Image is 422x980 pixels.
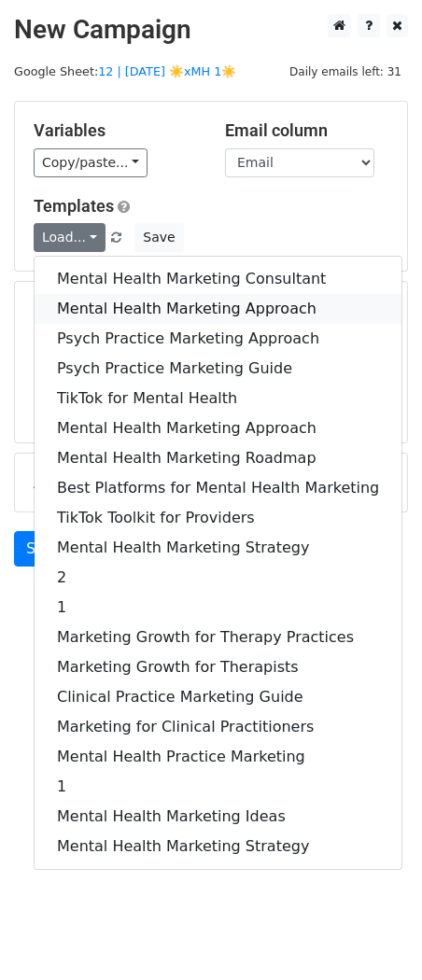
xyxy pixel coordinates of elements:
[35,832,401,861] a: Mental Health Marketing Strategy
[35,682,401,712] a: Clinical Practice Marketing Guide
[34,120,197,141] h5: Variables
[35,413,401,443] a: Mental Health Marketing Approach
[14,531,76,567] a: Send
[283,64,408,78] a: Daily emails left: 31
[35,563,401,593] a: 2
[35,533,401,563] a: Mental Health Marketing Strategy
[35,503,401,533] a: TikTok Toolkit for Providers
[225,120,388,141] h5: Email column
[34,196,114,216] a: Templates
[14,14,408,46] h2: New Campaign
[35,384,401,413] a: TikTok for Mental Health
[35,324,401,354] a: Psych Practice Marketing Approach
[35,772,401,802] a: 1
[134,223,183,252] button: Save
[283,62,408,82] span: Daily emails left: 31
[35,593,401,623] a: 1
[34,223,105,252] a: Load...
[35,712,401,742] a: Marketing for Clinical Practitioners
[35,742,401,772] a: Mental Health Practice Marketing
[98,64,236,78] a: 12 | [DATE] ☀️xMH 1☀️
[14,64,236,78] small: Google Sheet:
[35,802,401,832] a: Mental Health Marketing Ideas
[35,264,401,294] a: Mental Health Marketing Consultant
[35,354,401,384] a: Psych Practice Marketing Guide
[35,294,401,324] a: Mental Health Marketing Approach
[35,623,401,652] a: Marketing Growth for Therapy Practices
[329,890,422,980] iframe: Chat Widget
[34,148,148,177] a: Copy/paste...
[35,652,401,682] a: Marketing Growth for Therapists
[35,473,401,503] a: Best Platforms for Mental Health Marketing
[35,443,401,473] a: Mental Health Marketing Roadmap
